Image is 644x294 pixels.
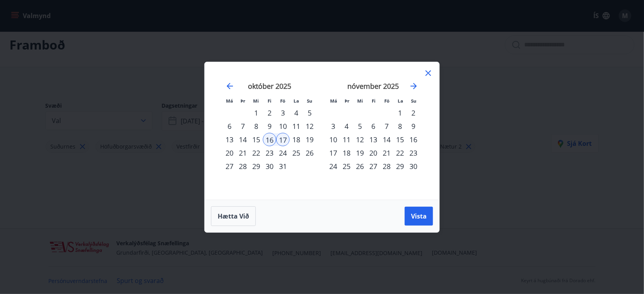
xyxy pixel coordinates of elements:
td: Choose laugardagur, 1. nóvember 2025 as your check-in date. It’s available. [393,106,407,119]
div: 2 [263,106,276,119]
div: 24 [276,146,290,160]
div: 10 [327,133,340,146]
small: Fi [268,98,272,104]
div: 11 [340,133,353,146]
div: 14 [236,133,250,146]
div: 28 [380,160,393,173]
td: Choose mánudagur, 10. nóvember 2025 as your check-in date. It’s available. [327,133,340,146]
span: Vista [411,212,427,220]
div: 26 [353,160,367,173]
div: 1 [250,106,263,119]
div: 27 [223,160,236,173]
td: Choose fimmtudagur, 20. nóvember 2025 as your check-in date. It’s available. [367,146,380,160]
td: Choose miðvikudagur, 12. nóvember 2025 as your check-in date. It’s available. [353,133,367,146]
div: 22 [393,146,407,160]
td: Choose sunnudagur, 2. nóvember 2025 as your check-in date. It’s available. [407,106,420,119]
td: Choose mánudagur, 27. október 2025 as your check-in date. It’s available. [223,160,236,173]
small: Má [226,98,233,104]
div: 25 [290,146,303,160]
td: Choose miðvikudagur, 26. nóvember 2025 as your check-in date. It’s available. [353,160,367,173]
td: Selected as start date. fimmtudagur, 16. október 2025 [263,133,276,146]
td: Choose fimmtudagur, 27. nóvember 2025 as your check-in date. It’s available. [367,160,380,173]
td: Choose sunnudagur, 12. október 2025 as your check-in date. It’s available. [303,119,316,133]
div: 13 [367,133,380,146]
div: 30 [263,160,276,173]
div: 15 [250,133,263,146]
div: 5 [353,119,367,133]
div: 15 [393,133,407,146]
td: Choose föstudagur, 24. október 2025 as your check-in date. It’s available. [276,146,290,160]
div: 19 [353,146,367,160]
div: 28 [236,160,250,173]
td: Choose mánudagur, 13. október 2025 as your check-in date. It’s available. [223,133,236,146]
small: Mi [253,98,259,104]
td: Choose föstudagur, 28. nóvember 2025 as your check-in date. It’s available. [380,160,393,173]
button: Vista [405,207,433,226]
div: 9 [263,119,276,133]
td: Choose miðvikudagur, 29. október 2025 as your check-in date. It’s available. [250,160,263,173]
td: Choose miðvikudagur, 15. október 2025 as your check-in date. It’s available. [250,133,263,146]
small: Má [330,98,337,104]
div: 29 [393,160,407,173]
td: Choose fimmtudagur, 13. nóvember 2025 as your check-in date. It’s available. [367,133,380,146]
td: Choose sunnudagur, 30. nóvember 2025 as your check-in date. It’s available. [407,160,420,173]
div: 23 [407,146,420,160]
div: 8 [250,119,263,133]
td: Choose fimmtudagur, 9. október 2025 as your check-in date. It’s available. [263,119,276,133]
small: Þr [345,98,349,104]
td: Choose laugardagur, 29. nóvember 2025 as your check-in date. It’s available. [393,160,407,173]
div: 21 [236,146,250,160]
div: 29 [250,160,263,173]
td: Choose sunnudagur, 5. október 2025 as your check-in date. It’s available. [303,106,316,119]
div: 20 [367,146,380,160]
div: 9 [407,119,420,133]
td: Choose miðvikudagur, 19. nóvember 2025 as your check-in date. It’s available. [353,146,367,160]
td: Choose föstudagur, 7. nóvember 2025 as your check-in date. It’s available. [380,119,393,133]
td: Choose fimmtudagur, 23. október 2025 as your check-in date. It’s available. [263,146,276,160]
div: 30 [407,160,420,173]
small: Fö [385,98,390,104]
td: Choose þriðjudagur, 14. október 2025 as your check-in date. It’s available. [236,133,250,146]
div: 24 [327,160,340,173]
div: 17 [327,146,340,160]
div: 13 [223,133,236,146]
td: Choose föstudagur, 14. nóvember 2025 as your check-in date. It’s available. [380,133,393,146]
td: Choose föstudagur, 3. október 2025 as your check-in date. It’s available. [276,106,290,119]
td: Choose mánudagur, 3. nóvember 2025 as your check-in date. It’s available. [327,119,340,133]
div: 6 [223,119,236,133]
div: 4 [290,106,303,119]
td: Choose laugardagur, 11. október 2025 as your check-in date. It’s available. [290,119,303,133]
td: Choose þriðjudagur, 7. október 2025 as your check-in date. It’s available. [236,119,250,133]
small: Þr [240,98,245,104]
td: Choose þriðjudagur, 21. október 2025 as your check-in date. It’s available. [236,146,250,160]
div: 4 [340,119,353,133]
div: 7 [380,119,393,133]
div: 16 [263,133,276,146]
td: Choose laugardagur, 8. nóvember 2025 as your check-in date. It’s available. [393,119,407,133]
td: Choose laugardagur, 25. október 2025 as your check-in date. It’s available. [290,146,303,160]
div: 17 [276,133,290,146]
div: 31 [276,160,290,173]
td: Choose laugardagur, 15. nóvember 2025 as your check-in date. It’s available. [393,133,407,146]
td: Choose miðvikudagur, 1. október 2025 as your check-in date. It’s available. [250,106,263,119]
td: Choose laugardagur, 22. nóvember 2025 as your check-in date. It’s available. [393,146,407,160]
div: 2 [407,106,420,119]
div: 26 [303,146,316,160]
div: 11 [290,119,303,133]
td: Choose sunnudagur, 23. nóvember 2025 as your check-in date. It’s available. [407,146,420,160]
td: Choose laugardagur, 4. október 2025 as your check-in date. It’s available. [290,106,303,119]
div: 12 [353,133,367,146]
div: 25 [340,160,353,173]
small: La [294,98,299,104]
td: Choose föstudagur, 10. október 2025 as your check-in date. It’s available. [276,119,290,133]
div: Calendar [214,72,430,190]
td: Choose mánudagur, 6. október 2025 as your check-in date. It’s available. [223,119,236,133]
td: Choose sunnudagur, 26. október 2025 as your check-in date. It’s available. [303,146,316,160]
td: Choose þriðjudagur, 18. nóvember 2025 as your check-in date. It’s available. [340,146,353,160]
small: Fö [281,98,286,104]
td: Choose mánudagur, 17. nóvember 2025 as your check-in date. It’s available. [327,146,340,160]
div: 19 [303,133,316,146]
td: Choose miðvikudagur, 22. október 2025 as your check-in date. It’s available. [250,146,263,160]
div: 1 [393,106,407,119]
td: Choose þriðjudagur, 25. nóvember 2025 as your check-in date. It’s available. [340,160,353,173]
